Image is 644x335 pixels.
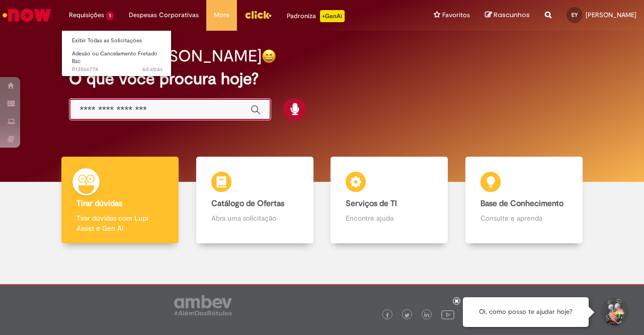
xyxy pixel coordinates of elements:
[76,198,122,209] b: Tirar dúvidas
[188,157,323,244] a: Catálogo de Ofertas Abra uma solicitação
[485,11,530,20] a: Rascunhos
[346,213,433,223] p: Encontre ajuda
[572,12,578,18] span: EY
[405,313,410,318] img: logo_footer_twitter.png
[142,65,163,73] time: 25/09/2025 14:01:25
[287,10,345,22] div: Padroniza
[494,10,530,20] span: Rascunhos
[1,5,53,25] img: ServiceNow
[424,312,429,318] img: logo_footer_linkedin.png
[346,198,397,209] b: Serviços de TI
[245,7,272,22] img: click_logo_yellow_360x200.png
[72,65,163,74] span: R13566774
[69,70,575,88] h2: O que você procura hoje?
[129,10,199,20] span: Despesas Corporativas
[385,313,390,318] img: logo_footer_facebook.png
[174,295,232,315] img: logo_footer_ambev_rotulo_gray.png
[62,35,173,46] a: Exibir Todas as Solicitações
[72,50,157,65] span: Adesão ou Cancelamento Fretado Bsc
[262,49,276,63] img: happy-face.png
[211,198,284,209] b: Catálogo de Ofertas
[322,157,457,244] a: Serviços de TI Encontre ajuda
[76,213,164,233] p: Tirar dúvidas com Lupi Assist e Gen Ai
[69,10,104,20] span: Requisições
[480,198,563,209] b: Base de Conhecimento
[214,10,229,20] span: More
[599,297,629,327] button: Iniciar Conversa de Suporte
[320,10,345,22] p: +GenAi
[480,213,568,223] p: Consulte e aprenda
[142,65,163,73] span: 6d atrás
[586,11,636,19] span: [PERSON_NAME]
[463,297,589,327] div: Oi, como posso te ajudar hoje?
[211,213,298,223] p: Abra uma solicitação
[53,157,188,244] a: Tirar dúvidas Tirar dúvidas com Lupi Assist e Gen Ai
[442,10,470,20] span: Favoritos
[441,308,454,321] img: logo_footer_youtube.png
[62,48,173,70] a: Aberto R13566774 : Adesão ou Cancelamento Fretado Bsc
[106,12,114,20] span: 1
[457,157,592,244] a: Base de Conhecimento Consulte e aprenda
[61,30,172,77] ul: Requisições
